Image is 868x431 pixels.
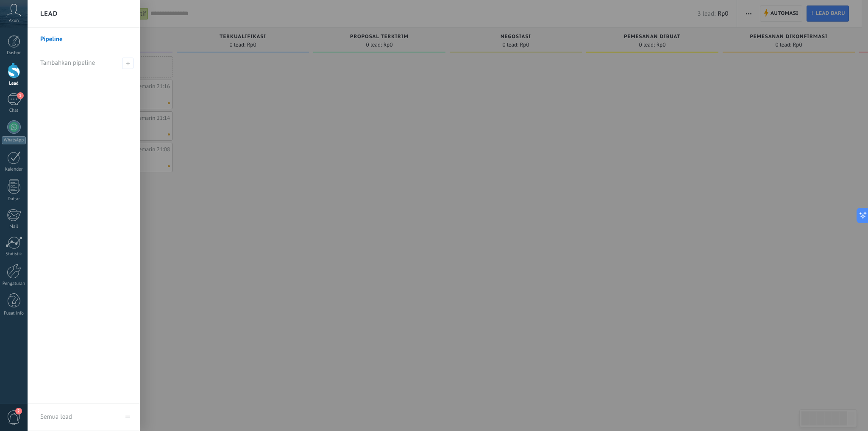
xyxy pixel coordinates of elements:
[2,167,26,172] div: Kalender
[17,92,24,99] span: 1
[2,108,26,113] div: Chat
[2,281,26,287] div: Pengaturan
[28,403,140,431] a: Semua lead
[2,196,26,202] div: Daftar
[40,0,58,27] h2: Lead
[2,136,26,144] div: WhatsApp
[40,28,131,51] a: Pipeline
[2,224,26,229] div: Mail
[2,81,26,86] div: Lead
[15,408,22,414] span: 2
[40,59,95,67] span: Tambahkan pipeline
[2,311,26,316] div: Pusat Info
[9,18,19,24] span: Akun
[122,58,134,69] span: Tambahkan pipeline
[2,50,26,56] div: Dasbor
[2,251,26,257] div: Statistik
[40,405,72,429] div: Semua lead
